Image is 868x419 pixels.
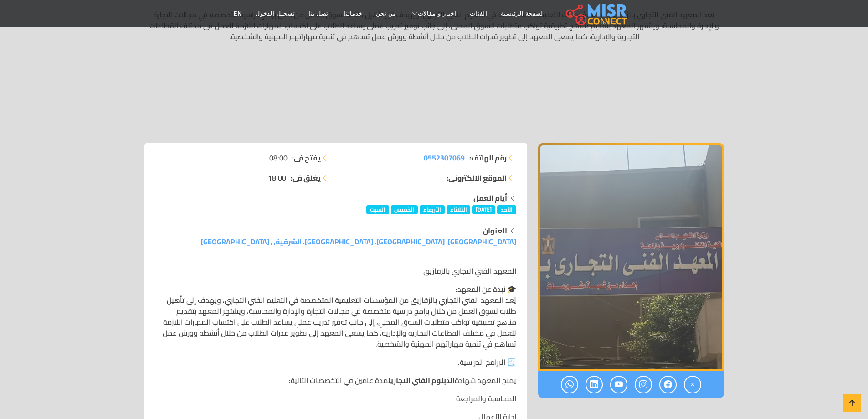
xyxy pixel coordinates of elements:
[369,5,403,22] a: من نحن
[390,373,455,387] strong: الدبلوم الفني التجاري
[538,143,724,371] img: المعهد الفني التجاري بالزقازيق
[483,224,507,238] strong: العنوان
[292,152,321,163] strong: يفتح في:
[291,172,321,183] strong: يغلق في:
[269,152,288,163] span: 08:00
[391,205,418,214] span: الخميس
[494,5,552,22] a: الصفحة الرئيسية
[268,172,286,183] span: 18:00
[337,5,369,22] a: خدماتنا
[201,235,516,248] a: [GEOGRAPHIC_DATA]، [GEOGRAPHIC_DATA]، [GEOGRAPHIC_DATA]، الشرقية, , [GEOGRAPHIC_DATA]
[497,205,516,214] span: الأحد
[566,2,627,25] img: main.misr_connect
[302,5,337,22] a: اتصل بنا
[366,205,389,214] span: السبت
[420,205,445,214] span: الأربعاء
[144,9,724,129] p: يُعد المعهد الفني التجاري بالزقازيق من المؤسسات التعليمية المتخصصة في التعليم الفني التجاري، ويهد...
[424,151,465,165] span: 0552307069
[155,284,516,349] p: 🎓 نبذة عن المعهد: يُعد المعهد الفني التجاري بالزقازيق من المؤسسات التعليمية المتخصصة في التعليم ا...
[463,5,494,22] a: الفئات
[447,172,507,183] strong: الموقع الالكتروني:
[472,205,495,214] span: [DATE]
[155,393,516,404] p: المحاسبة والمراجعة
[155,357,516,367] p: 🧾 البرامج الدراسية:
[155,375,516,386] p: يمنح المعهد شهادة لمدة عامين في التخصصات التالية:
[538,143,724,371] div: 1 / 1
[403,5,463,22] a: اخبار و مقالات
[447,205,471,214] span: الثلاثاء
[424,152,465,163] a: 0552307069
[155,265,516,276] p: المعهد الفني التجاري بالزقازيق
[227,5,249,22] a: EN
[473,191,507,205] strong: أيام العمل
[249,5,301,22] a: تسجيل الدخول
[418,10,456,18] span: اخبار و مقالات
[469,152,507,163] strong: رقم الهاتف:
